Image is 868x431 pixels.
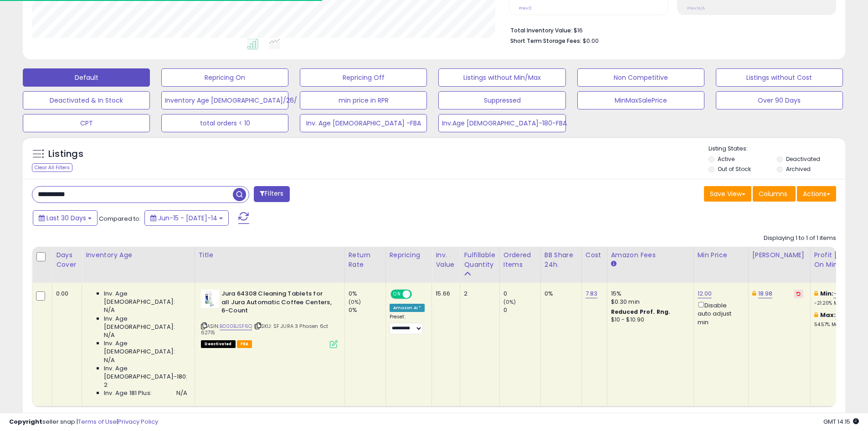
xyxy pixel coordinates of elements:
div: ASIN: [201,290,338,347]
b: Max: [820,311,836,319]
img: 41WFouEVVWL._SL40_.jpg [201,290,219,308]
button: Jun-15 - [DATE]-14 [144,210,229,226]
div: Title [199,250,341,260]
span: N/A [104,306,115,314]
button: Repricing On [161,68,288,87]
div: 0% [544,290,575,298]
span: 2 [104,381,108,389]
span: Inv. Age [DEMOGRAPHIC_DATA]: [104,315,187,331]
a: 12.00 [698,289,712,298]
label: Active [718,155,734,163]
small: (0%) [503,298,516,306]
div: Ordered Items [503,250,537,270]
button: Deactivated & In Stock [23,91,150,109]
div: 0 [503,306,540,314]
a: Terms of Use [78,417,117,426]
b: Total Inventory Value: [510,26,572,34]
button: Columns [753,186,796,202]
li: $16 [510,24,829,35]
button: Repricing Off [300,68,427,87]
div: Days Cover [56,250,78,270]
span: | SKU: SF JURA 3 Phasen 6ct 62715 [201,322,329,336]
span: Last 30 Days [46,213,86,223]
small: (0%) [349,298,361,306]
label: Archived [786,165,811,173]
div: Return Rate [349,250,382,270]
span: Inv. Age [DEMOGRAPHIC_DATA]: [104,290,187,306]
div: BB Share 24h. [544,250,578,270]
button: Non Competitive [577,68,704,87]
strong: Copyright [9,417,42,426]
div: Min Price [698,250,745,260]
div: Clear All Filters [32,163,72,172]
i: This overrides the store level max markup for this listing [814,312,818,318]
small: Prev: 0 [519,5,532,11]
span: FBA [237,340,252,348]
button: Filters [254,186,289,202]
span: Inv. Age 181 Plus: [104,389,152,397]
button: total orders < 10 [161,114,288,132]
b: Reduced Prof. Rng. [611,308,671,316]
button: Save View [704,186,751,202]
div: 15.66 [436,290,453,298]
button: Suppressed [438,91,565,109]
div: Displaying 1 to 1 of 1 items [764,234,836,243]
i: This overrides the store level min markup for this listing [814,291,818,296]
button: CPT [23,114,150,132]
span: $0.00 [583,36,599,45]
button: Default [23,68,150,87]
span: Inv. Age [DEMOGRAPHIC_DATA]: [104,339,187,356]
b: Min: [820,289,834,298]
button: MinMaxSalePrice [577,91,704,109]
div: Fulfillable Quantity [464,250,495,270]
label: Deactivated [786,155,820,163]
div: Disable auto adjust min [698,300,741,327]
a: Privacy Policy [118,417,158,426]
span: OFF [410,291,425,298]
div: seller snap | | [9,418,158,426]
a: -13.83 [833,289,851,298]
span: N/A [176,389,187,397]
button: Over 90 Days [716,91,843,109]
button: Last 30 Days [33,210,98,226]
small: Prev: N/A [687,5,705,11]
div: [PERSON_NAME] [752,250,806,260]
span: Jun-15 - [DATE]-14 [158,213,217,223]
span: N/A [104,356,115,364]
div: 0% [349,306,385,314]
a: 18.98 [758,289,773,298]
label: Out of Stock [718,165,751,173]
a: B000BJSF6Q [220,322,252,330]
div: Preset: [390,314,425,334]
div: Inv. value [436,250,456,270]
div: Amazon Fees [611,250,690,260]
button: Actions [797,186,836,202]
span: Columns [759,189,787,198]
a: 22.51 [836,311,850,320]
div: 0% [349,290,385,298]
div: 0.00 [56,290,75,298]
div: $10 - $10.90 [611,316,687,324]
span: N/A [104,331,115,339]
span: Inv. Age [DEMOGRAPHIC_DATA]-180: [104,364,187,381]
div: Inventory Age [86,250,190,260]
b: Jura 64308 Cleaning Tablets for all Jura Automatic Coffee Centers, 6-Count [221,290,332,317]
button: Listings without Min/Max [438,68,565,87]
h5: Listings [48,148,83,161]
div: 2 [464,290,492,298]
div: 15% [611,290,687,298]
span: ON [391,291,403,298]
span: Compared to: [99,214,141,223]
button: Inv.Age [DEMOGRAPHIC_DATA]-180-FBA [438,114,565,132]
span: 2025-08-14 14:15 GMT [823,417,859,426]
div: $0.30 min [611,298,687,306]
div: Amazon AI * [390,304,425,312]
small: Amazon Fees. [611,260,616,268]
b: Short Term Storage Fees: [510,37,581,45]
div: Cost [586,250,603,260]
span: All listings that are unavailable for purchase on Amazon for any reason other than out-of-stock [201,340,236,348]
button: Inv. Age [DEMOGRAPHIC_DATA] -FBA [300,114,427,132]
button: min price in RPR [300,91,427,109]
a: 7.83 [586,289,598,298]
button: Inventory Age [DEMOGRAPHIC_DATA]/26/ [161,91,288,109]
